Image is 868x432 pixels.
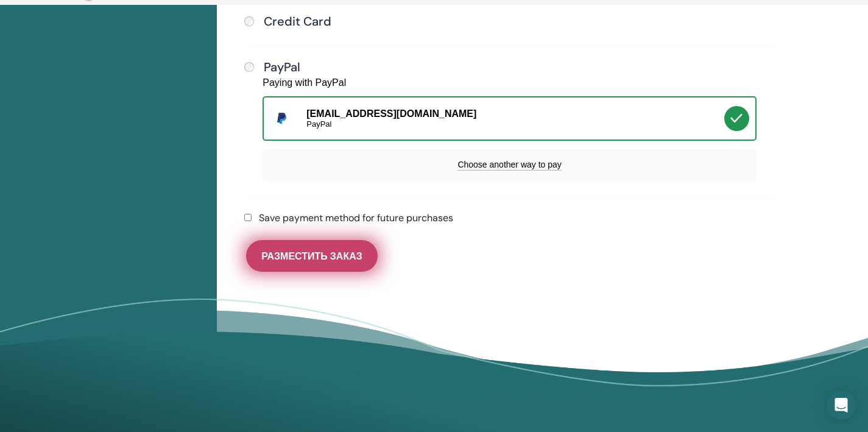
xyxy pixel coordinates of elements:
[306,119,724,129] div: PayPal
[457,160,561,171] span: Choose another way to pay
[263,96,757,141] div: [EMAIL_ADDRESS][DOMAIN_NAME]PayPal
[259,211,453,225] label: Save payment method for future purchases
[827,391,856,420] div: Open Intercom Messenger
[264,60,300,74] h4: PayPal
[261,250,362,263] span: Разместить заказ
[246,240,377,272] button: Разместить заказ
[306,108,724,129] div: [EMAIL_ADDRESS][DOMAIN_NAME]
[264,14,331,29] h4: Credit Card
[263,149,757,181] div: Choose another way to pay
[263,77,346,88] div: Paying with PayPal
